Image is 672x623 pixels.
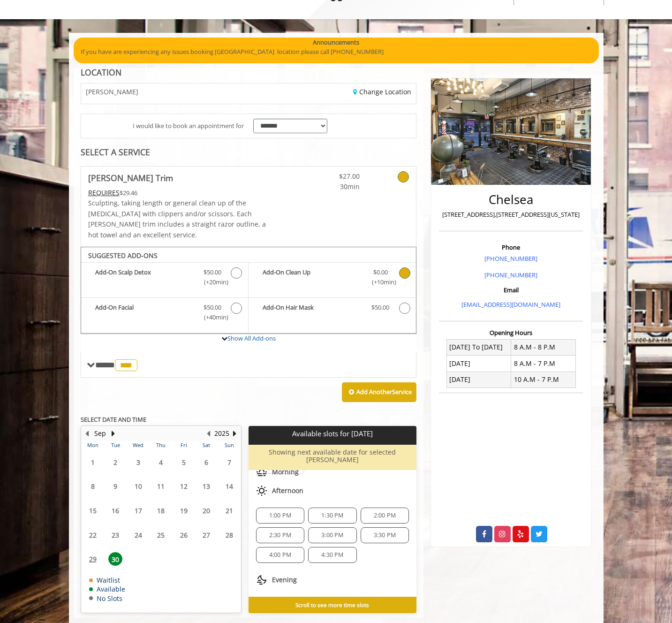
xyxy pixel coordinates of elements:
[172,441,195,450] th: Fri
[511,356,576,372] td: 8 A.M - 7 P.M
[198,277,226,287] span: (+20min )
[308,527,356,543] div: 3:00 PM
[253,303,411,316] label: Add-On Hair Mask
[108,552,122,566] span: 30
[371,303,389,312] span: $50.00
[308,547,356,563] div: 4:30 PM
[511,339,576,355] td: 8 A.M - 8 P.M
[356,387,412,396] b: Add Another Service
[439,329,583,336] h3: Opening Hours
[127,441,149,450] th: Wed
[441,287,581,293] h3: Email
[342,382,416,402] button: Add AnotherService
[81,47,592,57] p: If you have are experiencing any issues booking [GEOGRAPHIC_DATA] location please call [PHONE_NUM...
[484,271,537,279] a: [PHONE_NUMBER]
[308,508,356,524] div: 1:30 PM
[204,267,221,277] span: $50.00
[88,198,277,240] p: Sculpting, taking length or general clean up of the [MEDICAL_DATA] with clippers and/or scissors....
[272,468,299,476] span: Morning
[304,182,360,192] span: 30min
[89,585,125,593] td: Available
[81,415,146,424] b: SELECT DATE AND TIME
[361,508,409,524] div: 2:00 PM
[269,532,291,539] span: 2:30 PM
[195,441,218,450] th: Sat
[198,312,226,322] span: (+40min )
[461,300,560,309] a: [EMAIL_ADDRESS][DOMAIN_NAME]
[269,512,291,519] span: 1:00 PM
[214,428,229,439] button: 2025
[88,188,120,197] span: This service needs some Advance to be paid before we block your appointment
[256,527,304,543] div: 2:30 PM
[81,247,417,334] div: Beard Trim Add-onS
[95,303,194,322] b: Add-On Facial
[374,512,396,519] span: 2:00 PM
[321,512,343,519] span: 1:30 PM
[263,303,362,314] b: Add-On Hair Mask
[253,267,411,289] label: Add-On Clean Up
[218,441,241,450] th: Sun
[484,254,537,263] a: [PHONE_NUMBER]
[204,303,221,312] span: $50.00
[361,527,409,543] div: 3:30 PM
[227,334,276,342] a: Show All Add-ons
[252,448,413,463] h6: Showing next available date for selected [PERSON_NAME]
[446,372,511,387] td: [DATE]
[252,430,413,438] p: Available slots for [DATE]
[133,121,244,131] span: I would like to book an appointment for
[89,577,125,584] td: Waitlist
[104,441,127,450] th: Tue
[150,441,172,450] th: Thu
[86,267,243,289] label: Add-On Scalp Detox
[441,193,581,206] h2: Chelsea
[83,428,91,439] button: Previous Month
[256,574,267,585] img: evening slots
[321,551,343,559] span: 4:30 PM
[256,508,304,524] div: 1:00 PM
[88,251,158,260] b: SUGGESTED ADD-ONS
[295,601,369,608] b: Scroll to see more time slots
[441,210,581,220] p: [STREET_ADDRESS],[STREET_ADDRESS][US_STATE]
[95,267,194,287] b: Add-On Scalp Detox
[86,88,138,95] span: [PERSON_NAME]
[205,428,212,439] button: Previous Year
[88,188,277,198] div: $29.46
[89,595,125,602] td: No Slots
[81,148,417,157] div: SELECT A SERVICE
[446,356,511,372] td: [DATE]
[374,532,396,539] span: 3:30 PM
[441,244,581,251] h3: Phone
[511,372,576,387] td: 10 A.M - 7 P.M
[373,267,388,277] span: $0.00
[256,547,304,563] div: 4:00 PM
[88,171,173,184] b: [PERSON_NAME] Trim
[272,576,297,584] span: Evening
[256,466,267,478] img: morning slots
[231,428,239,439] button: Next Year
[110,428,117,439] button: Next Month
[94,428,106,439] button: Sep
[321,532,343,539] span: 3:00 PM
[86,303,243,325] label: Add-On Facial
[81,67,121,78] b: LOCATION
[104,547,127,571] td: Select day30
[269,551,291,559] span: 4:00 PM
[446,339,511,355] td: [DATE] To [DATE]
[313,38,359,47] b: Announcements
[256,485,267,496] img: afternoon slots
[366,277,394,287] span: (+10min )
[304,171,360,182] span: $27.00
[82,441,104,450] th: Mon
[353,87,411,96] a: Change Location
[272,487,303,494] span: Afternoon
[263,267,362,287] b: Add-On Clean Up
